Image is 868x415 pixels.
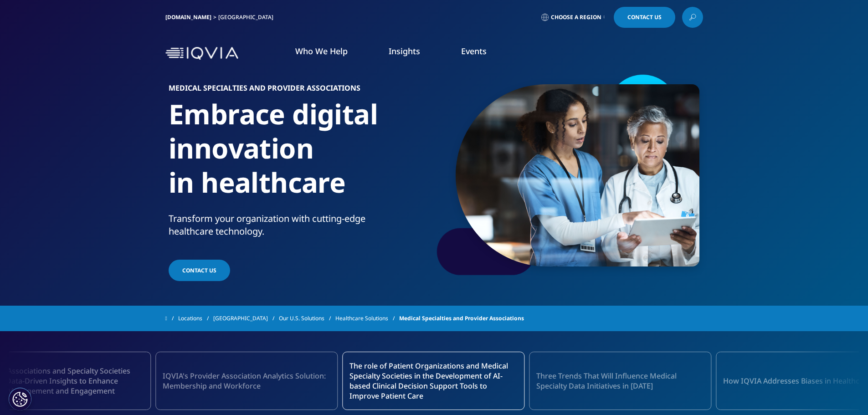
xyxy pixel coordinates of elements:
a: The role of Patient Organizations and Medical Specialty Societies in the Development of AI-based ... [342,352,524,410]
a: IQVIA's Provider Association Analytics Solution: Membership and Workforce [155,352,338,410]
h6: Medical Specialties and Provider Associations [169,84,431,97]
a: Three Trends That Will Influence Medical Specialty Data Initiatives in [DATE] [529,352,711,410]
div: 11 / 16 [342,352,524,410]
a: Contact Us [614,7,675,28]
a: Our U.S. Solutions [279,310,335,327]
a: Insights [389,46,420,56]
img: 2436_doctor-and-nurse-with-digital-tablet-talking.png [456,84,699,266]
a: CONTACT US [169,260,230,281]
a: Who We Help [295,46,348,56]
span: Medical Specialties and Provider Associations [399,310,524,327]
span: Choose a Region [551,14,601,21]
a: Events [461,46,487,56]
div: [GEOGRAPHIC_DATA] [218,14,277,21]
span: CONTACT US [182,266,216,274]
nav: Primary [242,32,703,75]
div: 12 / 16 [529,352,711,410]
button: Cookies Settings [9,388,31,410]
p: Transform your organization with cutting-edge healthcare technology. [169,212,431,243]
h1: Embrace digital innovation in healthcare [169,97,431,212]
div: 10 / 16 [155,352,338,410]
span: IQVIA's Provider Association Analytics Solution: Membership and Workforce [163,371,330,391]
a: [GEOGRAPHIC_DATA] [213,310,279,327]
a: [DOMAIN_NAME] [165,13,211,21]
span: The role of Patient Organizations and Medical Specialty Societies in the Development of AI-based ... [349,361,517,401]
a: Locations [178,310,213,327]
span: Contact Us [627,15,662,20]
img: IQVIA Healthcare Information Technology and Pharma Clinical Research Company [165,47,238,60]
span: Three Trends That Will Influence Medical Specialty Data Initiatives in [DATE] [536,371,704,391]
a: Healthcare Solutions [335,310,399,327]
